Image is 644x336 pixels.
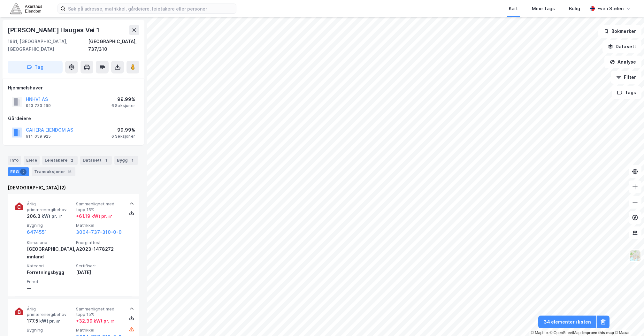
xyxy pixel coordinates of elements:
[27,263,73,269] span: Kategori
[26,103,51,108] div: 923 733 299
[8,84,139,92] div: Hjemmelshaver
[42,156,78,165] div: Leietakere
[27,269,73,276] div: Forretningsbygg
[65,4,236,13] input: Søk på adresse, matrikkel, gårdeiere, leietakere eller personer
[27,317,60,325] div: 177.5
[41,212,63,220] div: kWt pr. ㎡
[27,327,73,333] span: Bygning
[569,5,580,12] div: Bolig
[111,103,135,108] div: 6 Seksjoner
[8,167,29,176] div: ESG
[88,38,139,53] div: [GEOGRAPHIC_DATA], 737/310
[76,327,123,333] span: Matrikkel
[76,245,123,253] div: A2023-1478272
[8,115,139,122] div: Gårdeiere
[26,134,51,139] div: 914 059 925
[629,250,641,262] img: Z
[76,223,123,228] span: Matrikkel
[27,279,73,284] span: Enhet
[8,25,101,35] div: [PERSON_NAME] Hauges Vei 1
[550,331,581,335] a: OpenStreetMap
[27,212,63,220] div: 206.3
[8,156,21,165] div: Info
[76,240,123,245] span: Energiattest
[69,157,75,164] div: 2
[76,317,115,325] div: + 32.39 kWt pr. ㎡
[602,40,641,53] button: Datasett
[604,56,641,68] button: Analyse
[27,240,73,245] span: Klimasone
[80,156,112,165] div: Datasett
[612,305,644,336] iframe: Chat Widget
[538,316,596,328] button: 34 elementer i listen
[598,25,641,38] button: Bokmerker
[27,201,73,212] span: Årlig primærenergibehov
[76,263,123,269] span: Sertifisert
[531,331,548,335] a: Mapbox
[114,156,138,165] div: Bygg
[582,331,614,335] a: Improve this map
[612,86,641,99] button: Tags
[8,184,139,192] div: [DEMOGRAPHIC_DATA] (2)
[27,245,73,261] div: [GEOGRAPHIC_DATA], innland
[129,157,135,164] div: 1
[32,167,75,176] div: Transaksjoner
[76,228,122,236] button: 3004-737-310-0-0
[597,5,624,12] div: Even Stølen
[612,305,644,336] div: Kontrollprogram for chat
[76,212,112,220] div: + 61.19 kWt pr. ㎡
[76,201,123,212] span: Sammenlignet med topp 15%
[27,228,47,236] button: 6474551
[20,169,27,175] div: 2
[76,306,123,317] span: Sammenlignet med topp 15%
[8,38,88,53] div: 1661, [GEOGRAPHIC_DATA], [GEOGRAPHIC_DATA]
[27,306,73,317] span: Årlig primærenergibehov
[76,269,123,276] div: [DATE]
[611,71,641,84] button: Filter
[8,61,63,73] button: Tag
[111,95,135,103] div: 99.99%
[532,5,555,12] div: Mine Tags
[10,3,42,14] img: akershus-eiendom-logo.9091f326c980b4bce74ccdd9f866810c.svg
[38,317,60,325] div: kWt pr. ㎡
[27,223,73,228] span: Bygning
[27,285,73,292] div: —
[103,157,109,164] div: 1
[111,126,135,134] div: 99.99%
[509,5,518,12] div: Kart
[66,169,73,175] div: 15
[111,134,135,139] div: 6 Seksjoner
[24,156,40,165] div: Eiere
